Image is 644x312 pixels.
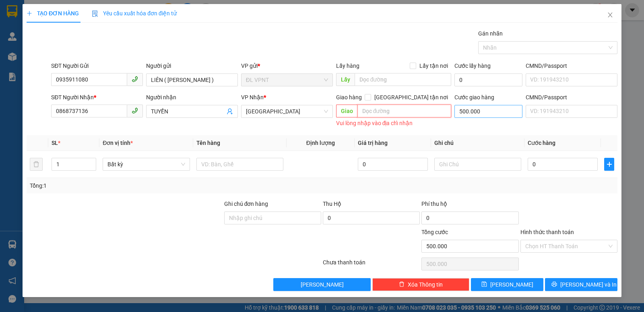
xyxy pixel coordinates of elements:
button: deleteXóa Thông tin [372,278,469,291]
span: ĐL VPNT [246,74,328,86]
button: delete [30,158,43,171]
span: Lấy hàng [336,63,359,69]
input: Ghi Chú [434,158,521,171]
span: ĐL Quận 1 [246,105,328,117]
button: printer[PERSON_NAME] và In [545,278,617,291]
button: Close [599,4,621,27]
div: SĐT Người Gửi [51,61,143,70]
span: [PERSON_NAME] và In [560,280,617,289]
input: Dọc đường [357,105,452,117]
div: Chưa thanh toán [322,258,421,272]
span: [PERSON_NAME] [490,280,533,289]
span: user-add [227,108,233,115]
span: Xóa Thông tin [408,280,443,289]
input: Dọc đường [355,73,452,86]
div: Người nhận [146,93,238,102]
input: VD: Bàn, Ghế [196,158,283,171]
b: Gửi khách hàng [50,12,80,50]
span: Thu Hộ [323,201,341,207]
span: Cước hàng [528,140,555,146]
span: close [607,12,613,18]
label: Cước giao hàng [454,94,494,101]
span: save [481,281,487,288]
input: 0 [358,158,428,171]
span: Định lượng [306,140,335,146]
li: (c) 2017 [68,38,111,48]
span: Giao hàng [336,94,362,101]
input: Cước giao hàng [454,105,522,118]
input: Cước lấy hàng [454,73,522,86]
div: Phí thu hộ [421,199,518,211]
span: [PERSON_NAME] [301,280,344,289]
input: Ghi chú đơn hàng [224,211,321,224]
th: Ghi chú [431,135,524,151]
div: CMND/Passport [526,93,617,102]
div: Vui lòng nhập vào địa chỉ nhận [336,119,452,128]
img: logo.jpg [10,10,50,50]
div: VP gửi [241,61,333,70]
div: SĐT Người Nhận [51,93,143,102]
button: [PERSON_NAME] [273,278,370,291]
span: plus [605,161,614,168]
span: plus [27,10,32,16]
span: Lấy tận nơi [416,61,451,70]
img: logo.jpg [87,10,107,29]
span: Bất kỳ [107,158,185,170]
span: TẠO ĐƠN HÀNG [27,10,79,17]
span: Tổng cước [421,229,448,235]
span: Giao [336,105,357,117]
span: VP Nhận [241,94,264,101]
b: Phúc An Express [10,52,42,104]
div: CMND/Passport [526,61,617,70]
span: printer [551,281,557,288]
label: Gán nhãn [478,30,503,37]
span: phone [132,107,138,114]
span: delete [399,281,405,288]
span: Tên hàng [196,140,220,146]
label: Ghi chú đơn hàng [224,201,268,207]
span: Lấy [336,73,355,86]
button: save[PERSON_NAME] [471,278,543,291]
button: plus [604,158,614,171]
b: [DOMAIN_NAME] [68,31,111,37]
span: SL [52,140,58,146]
span: Yêu cầu xuất hóa đơn điện tử [92,10,177,17]
span: Giá trị hàng [358,140,388,146]
span: Đơn vị tính [103,140,133,146]
span: phone [132,76,138,82]
label: Hình thức thanh toán [520,229,574,235]
span: [GEOGRAPHIC_DATA] tận nơi [371,93,451,102]
img: icon [92,10,98,17]
label: Cước lấy hàng [454,63,491,69]
div: Tổng: 1 [30,181,249,190]
div: Người gửi [146,61,238,70]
